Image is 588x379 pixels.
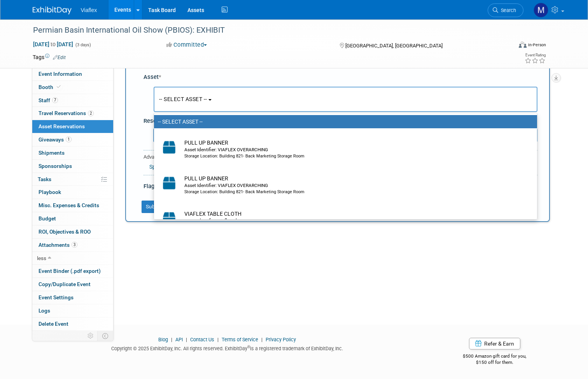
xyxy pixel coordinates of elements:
img: Capital-Asset-Icon-2.png [158,175,180,192]
a: less [32,252,113,265]
a: Asset Reservations [32,120,113,133]
span: 1 [66,136,72,142]
span: Shipments [38,150,65,156]
span: Logs [38,307,50,314]
span: Misc. Expenses & Credits [38,202,99,208]
img: Megan Ringling [534,3,548,17]
span: Tasks [38,176,51,182]
td: Personalize Event Tab Strip [84,331,98,341]
span: ROI, Objectives & ROO [38,229,91,235]
a: Logs [32,304,113,317]
span: Travel Reservations [38,110,94,116]
a: Search [488,3,523,17]
span: | [259,337,264,342]
span: Event Settings [38,294,73,300]
a: Sponsorships [32,160,113,173]
a: Delete Event [32,318,113,330]
a: Privacy Policy [266,337,296,342]
span: Playbook [38,189,61,195]
span: Search [498,7,516,13]
td: VIAFLEX TABLE CLOTH [180,210,521,231]
div: In-Person [528,42,546,48]
div: Permian Basin International Oil Show (PBIOS): EXHIBIT [30,23,502,37]
span: | [169,337,174,342]
span: -- SELECT ASSET -- [159,96,207,102]
img: Format-Inperson.png [519,42,527,48]
label: -- SELECT ASSET -- [158,117,529,127]
a: Booth [32,81,113,94]
a: Giveaways1 [32,133,113,146]
div: Asset Identifier: Viaflex Blue [184,218,521,224]
i: Booth reservation complete [57,85,61,89]
span: Flag: [143,183,156,190]
div: Storage Location: Building 821- Back Marketing Storage Room [184,189,521,195]
a: Contact Us [190,337,214,342]
a: ROI, Objectives & ROO [32,225,113,238]
span: Copy/Duplicate Event [38,281,91,287]
a: Travel Reservations2 [32,107,113,120]
span: Viaflex [81,7,97,13]
a: Event Information [32,68,113,80]
div: Event Format [470,40,546,52]
a: Budget [32,212,113,225]
td: PULL UP BANNER [180,139,521,159]
span: Delete Event [38,321,68,327]
td: PULL UP BANNER [180,175,521,195]
a: Specify Shipping Logistics Category [149,164,235,170]
div: Asset Identifier: VIAFLEX OVERARCHING [184,182,521,189]
img: ExhibitDay [33,7,72,14]
a: API [175,337,183,342]
span: 7 [52,97,58,103]
td: Toggle Event Tabs [97,331,113,341]
button: Committed [164,41,210,49]
button: -- SELECT ASSET -- [154,87,537,112]
div: Event Rating [525,53,546,57]
td: Tags [33,53,66,61]
span: Asset Reservations [38,123,85,129]
span: Budget [38,215,56,222]
div: Storage Location: Building 821- Back Marketing Storage Room [184,153,521,159]
a: Refer & Earn [469,338,520,349]
img: Capital-Asset-Icon-2.png [158,139,180,156]
span: [GEOGRAPHIC_DATA], [GEOGRAPHIC_DATA] [345,43,443,49]
button: Submit [142,201,167,213]
span: Event Information [38,71,82,77]
a: Edit [53,55,66,60]
span: Attachments [38,242,77,248]
span: Event Binder (.pdf export) [38,268,101,274]
a: Playbook [32,186,113,199]
a: Copy/Duplicate Event [32,278,113,291]
div: $150 off for them. [434,359,556,366]
a: Attachments3 [32,239,113,252]
span: Staff [38,97,58,103]
div: Copyright © 2025 ExhibitDay, Inc. All rights reserved. ExhibitDay is a registered trademark of Ex... [33,343,422,352]
div: Asset [143,73,537,81]
span: Booth [38,84,62,90]
span: 3 [72,242,77,248]
span: Giveaways [38,136,72,143]
a: Terms of Service [222,337,258,342]
span: to [49,41,57,47]
div: Reservation Notes [143,117,537,125]
a: Staff7 [32,94,113,107]
a: Event Settings [32,291,113,304]
img: Capital-Asset-Icon-2.png [158,210,180,227]
span: | [215,337,220,342]
div: Advanced Options [143,154,537,161]
span: 2 [88,110,94,116]
a: Event Binder (.pdf export) [32,265,113,278]
span: less [37,255,46,261]
a: Blog [158,337,168,342]
a: Tasks [32,173,113,186]
div: $500 Amazon gift card for you, [434,348,556,366]
sup: ® [247,345,250,349]
span: [DATE] [DATE] [33,41,73,48]
a: Misc. Expenses & Credits [32,199,113,212]
div: Asset Identifier: VIAFLEX OVERARCHING [184,147,521,153]
a: Shipments [32,147,113,159]
span: | [184,337,189,342]
span: (3 days) [75,42,91,47]
span: Sponsorships [38,163,72,169]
